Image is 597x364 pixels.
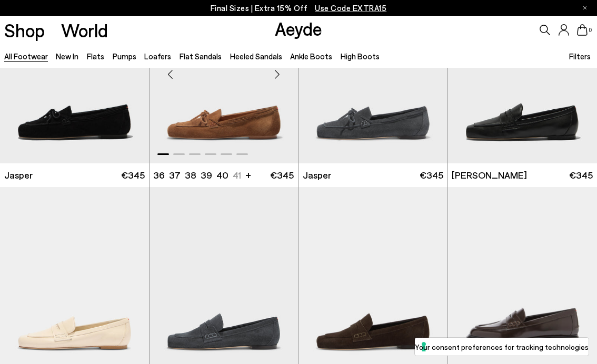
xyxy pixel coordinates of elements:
a: Heeled Sandals [230,51,282,61]
a: High Boots [341,51,380,61]
a: All Footwear [4,51,48,61]
div: Next slide [261,59,293,90]
a: Pumps [113,51,136,61]
button: Your consent preferences for tracking technologies [415,338,589,356]
label: Your consent preferences for tracking technologies [415,341,589,352]
span: €345 [121,169,145,182]
li: 38 [185,169,196,182]
a: 36 37 38 39 40 41 + €345 [150,163,299,187]
p: Final Sizes | Extra 15% Off [211,2,387,15]
a: Aeyde [275,17,322,39]
span: Jasper [4,169,33,182]
a: Shop [4,21,45,39]
a: Flat Sandals [180,51,222,61]
a: World [61,21,108,39]
span: €345 [569,169,593,182]
span: Filters [569,51,591,61]
li: 39 [201,169,212,182]
li: 37 [169,169,181,182]
li: 40 [216,169,228,182]
span: €345 [270,169,294,182]
a: New In [56,51,78,61]
span: €345 [420,169,443,182]
a: 0 [577,24,588,36]
div: Previous slide [155,59,186,90]
a: Flats [87,51,104,61]
ul: variant [153,169,238,182]
a: Loafers [144,51,171,61]
li: 36 [153,169,165,182]
a: Jasper €345 [299,163,447,187]
span: Navigate to /collections/ss25-final-sizes [315,3,386,13]
a: Ankle Boots [290,51,332,61]
span: 0 [588,27,593,33]
span: Jasper [303,169,331,182]
span: [PERSON_NAME] [452,169,527,182]
li: + [245,168,251,182]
